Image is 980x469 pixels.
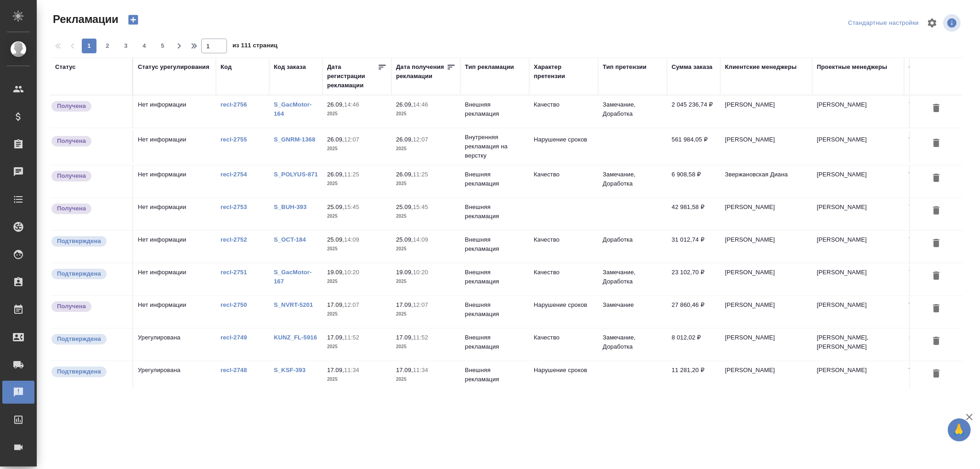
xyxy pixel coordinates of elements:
td: Урегулирована [133,328,216,361]
td: Замечание, Доработка [598,263,667,295]
p: 15:45 [413,203,428,210]
p: Подтверждена [57,334,101,344]
td: Нет информации [133,198,216,230]
td: [PERSON_NAME] [720,130,812,163]
div: Код [221,62,232,72]
button: Удалить [929,135,944,152]
td: Внешняя рекламация [460,96,529,128]
td: Нарушение сроков [529,296,598,328]
td: Качество [529,328,598,361]
p: 26.09, [396,171,413,178]
p: Подтверждена [57,269,101,278]
p: 2025 [327,277,387,286]
p: 17.09, [396,367,413,373]
div: Код заказа [274,62,306,72]
p: 14:46 [344,101,359,108]
a: recl-2755 [221,136,247,143]
p: 2025 [327,109,387,119]
td: Нет информации [133,231,216,263]
p: 2025 [396,212,456,221]
p: 2025 [327,375,387,384]
p: Получена [57,171,86,181]
td: Нет информации [133,165,216,198]
td: Внешняя рекламация [460,231,529,263]
td: Внешняя рекламация [460,296,529,328]
p: 12:07 [344,136,359,143]
p: 2025 [327,342,387,351]
a: KUNZ_FL-5916 [274,334,317,341]
p: 19.09, [327,269,344,276]
button: 5 [155,39,170,53]
a: S_GacMotor-167 [274,269,312,285]
button: Удалить [929,333,944,350]
td: 2 045 236,74 ₽ [667,96,720,128]
button: 2 [100,39,115,53]
td: Нарушение сроков [529,130,598,163]
p: 12:07 [344,301,359,308]
td: Внешняя рекламация [460,263,529,295]
td: 561 984,05 ₽ [667,130,720,163]
a: recl-2754 [221,171,247,178]
p: 2025 [327,244,387,254]
button: Удалить [929,366,944,383]
td: Замечание, Доработка [598,96,667,128]
td: Замечание, Доработка [598,328,667,361]
td: [PERSON_NAME] [812,361,904,393]
p: 2025 [327,212,387,221]
button: Удалить [929,203,944,220]
div: Проектные менеджеры [817,62,887,72]
p: 2025 [396,144,456,153]
span: 5 [155,41,170,51]
td: Внешняя рекламация [460,198,529,230]
button: Удалить [929,235,944,252]
td: [PERSON_NAME] [812,130,904,163]
p: 19.09, [396,269,413,276]
div: Сумма заказа [672,62,713,72]
td: Качество [529,263,598,295]
p: Получена [57,136,86,146]
button: Удалить [929,100,944,117]
p: 17.09, [396,334,413,341]
p: 2025 [396,277,456,286]
div: Статус [55,62,76,72]
td: [PERSON_NAME] [720,96,812,128]
td: [PERSON_NAME] [720,361,812,393]
td: Нарушение сроков [529,361,598,393]
td: Замечание, Доработка [598,165,667,198]
p: Получена [57,102,86,111]
p: 26.09, [396,101,413,108]
td: 42 981,58 ₽ [667,198,720,230]
p: 26.09, [327,101,344,108]
td: [PERSON_NAME] [720,231,812,263]
span: 2 [100,41,115,51]
td: [PERSON_NAME], [PERSON_NAME] [812,328,904,361]
div: Дата получения рекламации [396,62,447,81]
td: [PERSON_NAME] [812,296,904,328]
td: 27 860,46 ₽ [667,296,720,328]
button: Удалить [929,268,944,285]
p: 17.09, [327,334,344,341]
td: 8 012,02 ₽ [667,328,720,361]
p: 2025 [396,179,456,188]
a: S_NVRT-5201 [274,301,313,308]
td: [PERSON_NAME] [720,296,812,328]
div: Характер претензии [534,62,594,81]
td: Замечание [598,296,667,328]
p: 11:25 [344,171,359,178]
p: 26.09, [396,136,413,143]
td: Доработка [598,231,667,263]
p: 14:09 [344,236,359,243]
span: 4 [137,41,152,51]
p: 11:25 [413,171,428,178]
div: Клиентские менеджеры [725,62,797,72]
td: [PERSON_NAME] [812,263,904,295]
div: Тип претензии [603,62,646,72]
p: 17.09, [327,301,344,308]
p: 2025 [396,109,456,119]
p: 25.09, [396,203,413,210]
p: 2025 [327,310,387,319]
a: S_BUH-393 [274,203,306,210]
button: Создать [122,12,144,28]
p: 26.09, [327,171,344,178]
p: 26.09, [327,136,344,143]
